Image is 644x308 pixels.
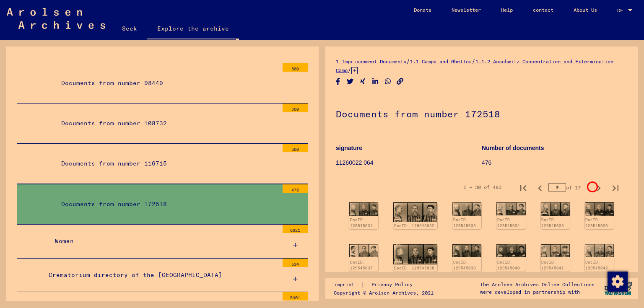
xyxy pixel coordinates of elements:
font: Documents from number 98449 [61,79,163,87]
font: 500 [291,147,299,152]
a: DocID: 129545032 [394,223,434,228]
font: About Us [574,7,597,13]
img: 001.jpg [349,244,378,257]
button: Share on Xing [358,76,367,87]
font: were developed in partnership with [480,289,580,295]
button: Share on Facebook [334,76,343,87]
font: 476 [291,187,299,193]
img: 001.jpg [585,202,614,216]
font: 534 [291,261,299,267]
img: 001.jpg [585,244,614,257]
button: First page [515,179,532,196]
button: Next page [590,179,607,196]
button: Share on Twitter [346,76,355,87]
a: 1.1 Camps and Ghettos [410,58,472,65]
font: Help [501,7,513,13]
font: Privacy Policy [371,281,413,287]
font: Number of documents [482,145,544,151]
font: 11260022 064 [336,159,374,166]
a: DocID: 129545035 [541,217,564,228]
img: 001.jpg [452,244,481,257]
font: Seek [122,25,137,32]
button: Share on LinkedIn [371,76,380,87]
a: DocID: 129545038 [394,266,434,270]
a: DocID: 129545037 [350,260,373,270]
button: Previous page [532,179,548,196]
font: DE [617,7,623,13]
font: of 17 [566,184,581,191]
a: imprint [334,280,361,289]
font: Documents from number 116715 [61,160,167,167]
font: Women [55,237,74,245]
font: imprint [334,281,354,287]
button: Share on WhatsApp [384,76,392,87]
font: Newsletter [452,7,481,13]
a: DocID: 129545042 [585,260,608,270]
img: 001.jpg [349,202,378,216]
img: 001.jpg [393,202,437,222]
a: 1 Imprisonment Documents [336,58,406,65]
a: DocID: 129545031 [350,217,373,228]
a: Privacy Policy [365,280,423,289]
img: yv_logo.png [602,278,634,299]
font: Crematorium directory of the [GEOGRAPHIC_DATA] [49,271,222,279]
img: 001.jpg [452,202,481,215]
font: Documents from number 172518 [61,200,167,208]
font: Donate [414,7,431,13]
img: Arolsen_neg.svg [7,8,105,29]
button: Copy link [396,76,405,87]
a: DocID: 129545039 [453,260,476,270]
font: Copyright © Arolsen Archives, 2021 [334,290,434,296]
font: / [348,66,351,74]
img: 001.jpg [393,244,437,264]
img: 001.jpg [496,244,525,258]
font: / [406,57,410,65]
font: signature [336,145,362,151]
font: 5401 [290,295,300,300]
font: / [472,57,475,65]
font: | [361,281,365,288]
a: DocID: 129545036 [585,217,608,228]
font: Documents from number 108732 [61,119,167,127]
a: Seek [112,18,147,39]
font: Documents from number 96746 [61,39,163,47]
font: contact [533,7,553,13]
font: 476 [482,159,491,166]
font: The Arolsen Archives Online Collections [480,281,595,287]
button: Last page [607,179,624,196]
img: 001.jpg [541,202,570,215]
a: Explore the archive [147,18,239,40]
font: 6921 [290,228,300,233]
img: Change consent [608,272,628,292]
font: 500 [291,66,299,72]
a: DocID: 129545034 [497,217,520,228]
font: Explore the archive [157,25,229,32]
a: DocID: 129545033 [453,217,476,228]
img: 001.jpg [496,202,525,215]
a: DocID: 129545040 [497,260,520,270]
font: Documents from number 172518 [336,108,500,120]
font: 1 – 30 of 483 [463,184,501,190]
img: 001.jpg [541,244,570,257]
font: 500 [291,106,299,112]
a: DocID: 129545041 [541,260,564,270]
